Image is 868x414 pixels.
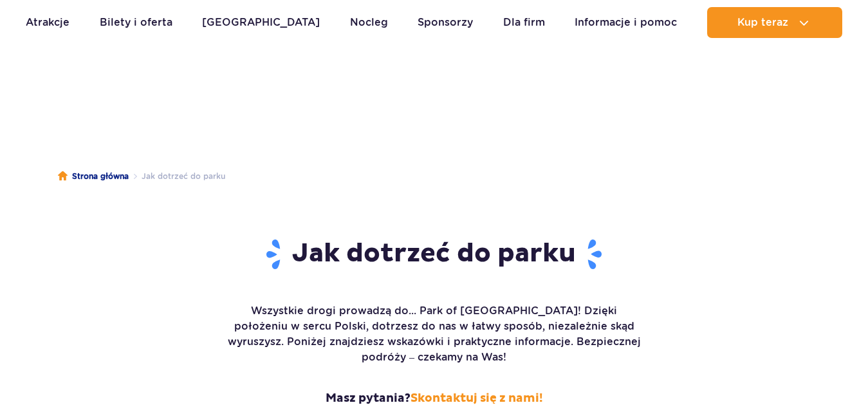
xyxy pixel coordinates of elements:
a: Skontaktuj się z nami! [411,391,543,406]
a: [GEOGRAPHIC_DATA] [202,7,320,38]
a: Sponsorzy [418,7,473,38]
button: Kup teraz [707,7,842,38]
a: Dla firm [503,7,545,38]
p: Wszystkie drogi prowadzą do... Park of [GEOGRAPHIC_DATA]! Dzięki położeniu w sercu Polski, dotrze... [225,303,643,365]
strong: Masz pytania? [225,391,643,406]
a: Atrakcje [26,7,69,38]
a: Nocleg [350,7,388,38]
a: Strona główna [58,170,129,183]
a: Bilety i oferta [100,7,172,38]
li: Jak dotrzeć do parku [129,170,225,183]
span: Kup teraz [737,17,788,28]
a: Informacje i pomoc [575,7,677,38]
h1: Jak dotrzeć do parku [225,238,643,271]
